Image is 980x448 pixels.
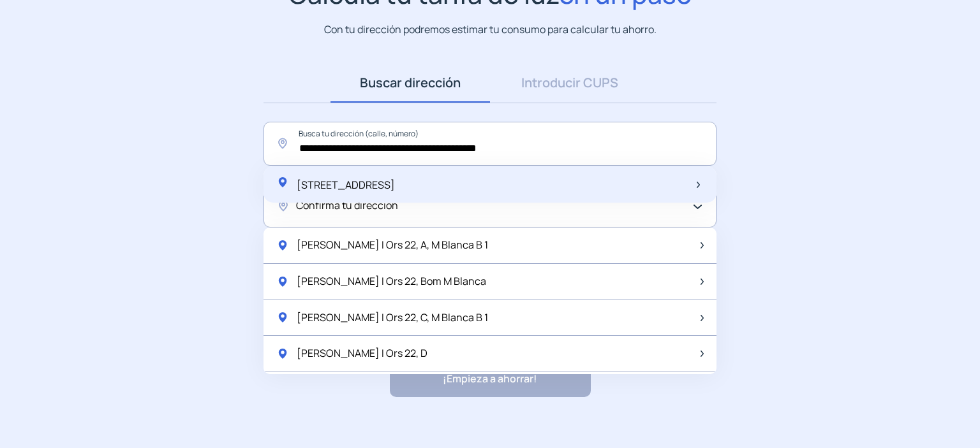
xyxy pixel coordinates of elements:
[276,275,289,288] img: location-pin-green.svg
[296,198,398,214] span: Confirma tu dirección
[297,345,427,362] span: [PERSON_NAME] I Ors 22, D
[330,63,490,103] a: Buscar dirección
[297,178,395,192] span: [STREET_ADDRESS]
[324,22,657,38] p: Con tu dirección podremos estimar tu consumo para calcular tu ahorro.
[490,63,650,103] a: Introducir CUPS
[276,311,289,324] img: location-pin-green.svg
[276,347,289,360] img: location-pin-green.svg
[697,182,700,188] img: arrow-next-item.svg
[701,278,704,285] img: arrow-next-item.svg
[276,239,289,252] img: location-pin-green.svg
[701,315,704,321] img: arrow-next-item.svg
[276,176,289,189] img: location-pin-green.svg
[297,310,488,326] span: [PERSON_NAME] I Ors 22, C, M Blanca B 1
[297,273,486,290] span: [PERSON_NAME] I Ors 22, Bom M Blanca
[701,242,704,249] img: arrow-next-item.svg
[701,350,704,357] img: arrow-next-item.svg
[297,237,488,254] span: [PERSON_NAME] I Ors 22, A, M Blanca B 1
